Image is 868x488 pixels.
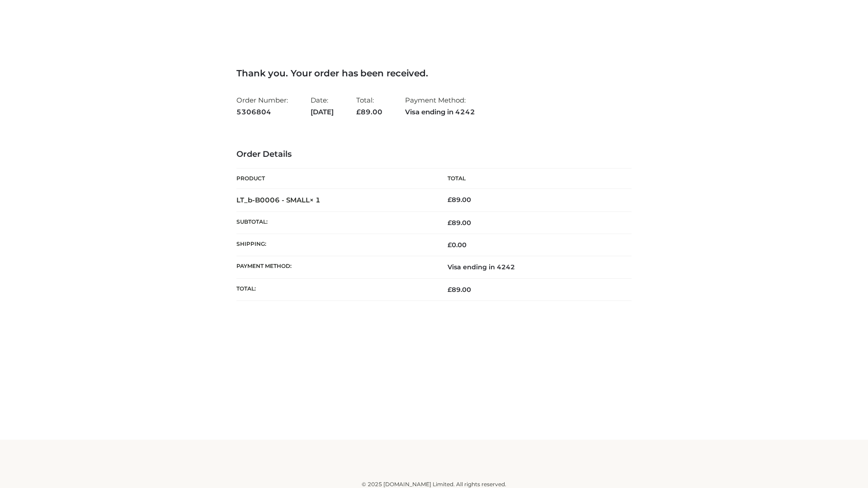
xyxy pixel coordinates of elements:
li: Total: [356,92,382,120]
th: Payment method: [236,256,434,278]
strong: LT_b-B0006 - SMALL [236,196,321,204]
span: £ [448,286,452,294]
h3: Order Details [236,150,632,160]
bdi: 89.00 [448,196,471,204]
span: 89.00 [448,219,471,227]
h3: Thank you. Your order has been received. [236,68,632,79]
th: Subtotal: [236,211,434,234]
strong: Visa ending in 4242 [405,106,475,118]
li: Order Number: [236,92,288,120]
span: £ [356,108,361,116]
span: £ [448,219,452,227]
span: £ [448,196,452,204]
span: 89.00 [356,108,382,116]
li: Date: [311,92,334,120]
span: £ [448,241,452,249]
th: Total: [236,278,434,300]
strong: × 1 [310,196,321,204]
li: Payment Method: [405,92,475,120]
th: Shipping: [236,234,434,256]
td: Visa ending in 4242 [434,256,632,278]
strong: 5306804 [236,106,288,118]
th: Total [434,169,632,189]
bdi: 0.00 [448,241,467,249]
span: 89.00 [448,286,471,294]
th: Product [236,169,434,189]
strong: [DATE] [311,106,334,118]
